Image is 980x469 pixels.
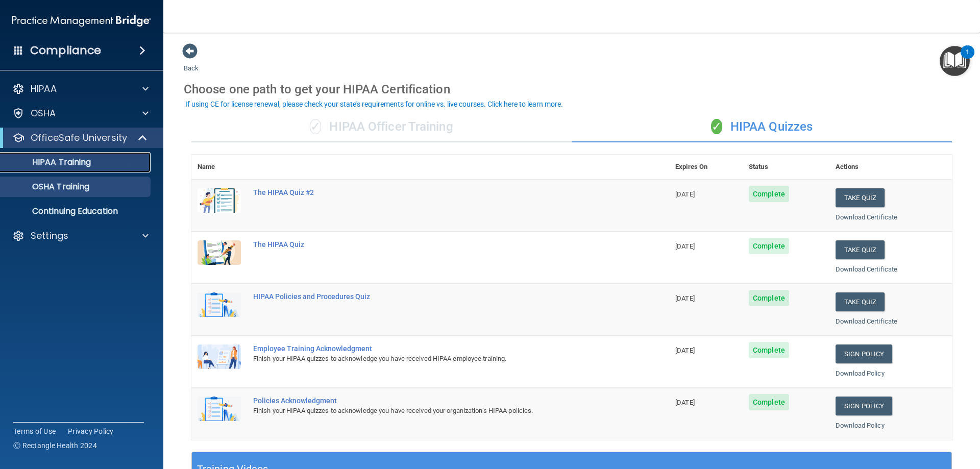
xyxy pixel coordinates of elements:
span: [DATE] [675,347,695,354]
img: PMB logo [12,11,151,31]
div: The HIPAA Quiz #2 [253,188,618,196]
h4: Compliance [30,43,101,58]
div: The HIPAA Quiz [253,240,618,249]
div: Policies Acknowledgment [253,397,618,405]
button: Take Quiz [836,292,885,311]
a: Sign Policy [836,344,892,363]
span: Complete [749,394,789,410]
span: ✓ [711,119,722,134]
a: Sign Policy [836,397,892,415]
p: Settings [31,230,68,242]
th: Actions [829,155,952,180]
p: OSHA Training [7,182,89,192]
th: Name [191,155,247,180]
span: ✓ [310,119,321,134]
th: Expires On [669,155,743,180]
button: Open Resource Center, 1 new notification [940,46,970,76]
div: Finish your HIPAA quizzes to acknowledge you have received your organization’s HIPAA policies. [253,405,618,417]
div: If using CE for license renewal, please check your state's requirements for online vs. live cours... [185,101,563,108]
p: HIPAA [31,83,57,95]
a: HIPAA [12,83,149,95]
div: HIPAA Policies and Procedures Quiz [253,292,618,301]
span: Ⓒ Rectangle Health 2024 [13,440,97,451]
a: OfficeSafe University [12,132,148,144]
span: [DATE] [675,294,695,302]
span: Complete [749,342,789,358]
a: OSHA [12,107,149,119]
p: OSHA [31,107,56,119]
th: Status [743,155,829,180]
span: [DATE] [675,190,695,198]
a: Download Policy [836,369,885,377]
span: [DATE] [675,399,695,406]
a: Download Certificate [836,213,897,221]
a: Download Policy [836,422,885,429]
div: Finish your HIPAA quizzes to acknowledge you have received HIPAA employee training. [253,353,618,365]
a: Download Certificate [836,317,897,325]
span: Complete [749,186,789,202]
p: HIPAA Training [7,157,91,167]
span: Complete [749,238,789,254]
span: [DATE] [675,242,695,250]
button: If using CE for license renewal, please check your state's requirements for online vs. live cours... [184,99,565,109]
a: Download Certificate [836,265,897,273]
p: Continuing Education [7,206,146,216]
div: Choose one path to get your HIPAA Certification [184,75,960,104]
button: Take Quiz [836,240,885,259]
div: Employee Training Acknowledgment [253,344,618,353]
a: Privacy Policy [68,426,114,436]
button: Take Quiz [836,188,885,207]
a: Settings [12,230,149,242]
span: Complete [749,290,789,306]
div: HIPAA Quizzes [572,112,952,142]
a: Back [184,52,199,72]
div: HIPAA Officer Training [191,112,572,142]
div: 1 [966,52,969,65]
a: Terms of Use [13,426,56,436]
p: OfficeSafe University [31,132,127,144]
